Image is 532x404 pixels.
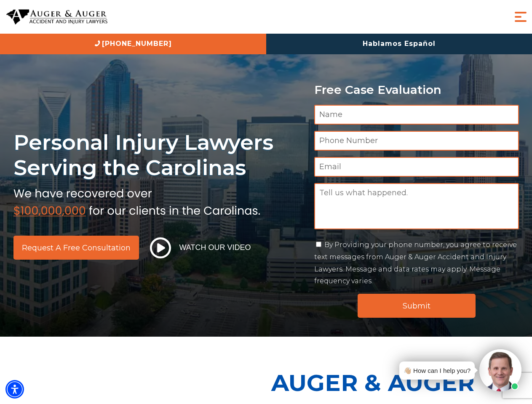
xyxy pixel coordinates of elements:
[314,241,517,285] label: By Providing your phone number, you agree to receive text messages from Auger & Auger Accident an...
[13,185,260,217] img: sub text
[314,131,519,151] input: Phone Number
[314,157,519,177] input: Email
[22,244,131,252] span: Request a Free Consultation
[147,237,254,259] button: Watch Our Video
[358,294,476,318] input: Submit
[479,349,521,391] img: Intaker widget Avatar
[13,236,139,260] a: Request a Free Consultation
[5,380,24,399] div: Accessibility Menu
[314,83,519,96] p: Free Case Evaluation
[13,130,304,181] h1: Personal Injury Lawyers Serving the Carolinas
[6,9,107,25] img: Auger & Auger Accident and Injury Lawyers Logo
[404,365,471,376] div: 👋🏼 How can I help you?
[271,362,527,404] p: Auger & Auger
[314,105,519,125] input: Name
[512,8,529,25] button: Menu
